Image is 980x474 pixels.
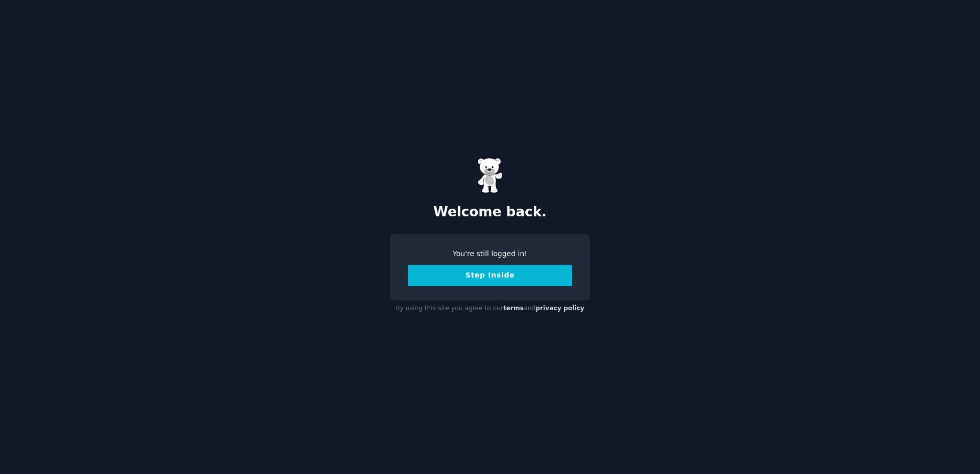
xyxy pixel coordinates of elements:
div: You're still logged in! [408,248,572,259]
button: Step Inside [408,265,572,286]
img: Gummy Bear [477,158,503,193]
a: privacy policy [535,305,584,312]
a: terms [503,305,524,312]
a: Step Inside [408,271,572,279]
h2: Welcome back. [390,204,590,220]
div: By using this site you agree to our and [390,301,590,317]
